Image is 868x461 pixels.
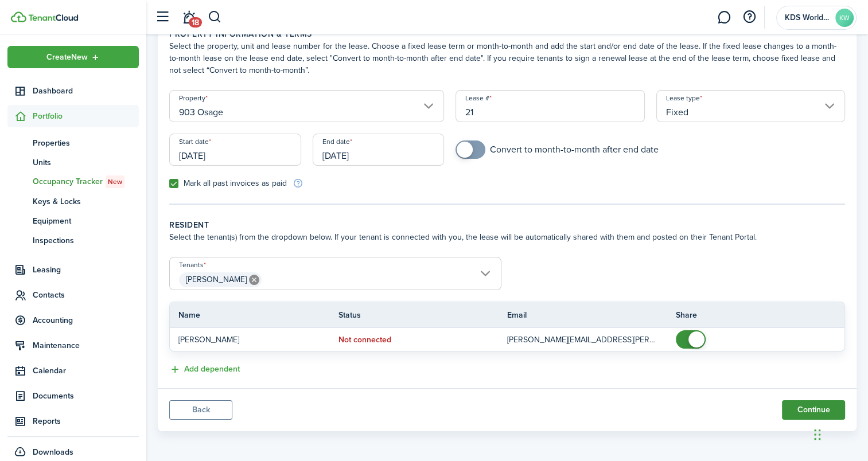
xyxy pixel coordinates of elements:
p: [PERSON_NAME][EMAIL_ADDRESS][PERSON_NAME][DOMAIN_NAME] [507,334,659,346]
wizard-step-header-description: Select the tenant(s) from the dropdown below. If your tenant is connected with you, the lease wil... [169,231,845,243]
span: New [108,177,122,187]
status: Not connected [338,335,391,345]
span: 18 [189,17,202,28]
input: mm/dd/yyyy [169,134,301,166]
span: Keys & Locks [33,196,139,208]
span: Portfolio [33,110,139,122]
span: Leasing [33,264,139,276]
span: Occupancy Tracker [33,175,139,188]
th: Status [338,309,507,321]
span: Dashboard [33,85,139,97]
th: Email [507,309,676,321]
span: Downloads [33,446,73,458]
label: Mark all past invoices as paid [169,179,287,188]
a: Inspections [7,230,139,250]
wizard-step-header-description: Select the property, unit and lease number for the lease. Choose a fixed lease term or month-to-m... [169,40,845,76]
button: Add dependent [169,363,240,376]
a: Equipment [7,211,139,230]
span: Units [33,157,139,169]
th: Share [676,309,844,321]
span: [PERSON_NAME] [186,274,247,286]
span: Create New [46,53,88,61]
span: Calendar [33,365,139,377]
div: Drag [814,417,821,452]
button: Open resource center [739,7,759,27]
span: Maintenance [33,339,139,351]
a: Dashboard [7,80,139,102]
button: Open sidebar [151,6,173,28]
p: [PERSON_NAME] [178,334,321,346]
span: Inspections [33,235,139,247]
span: Documents [33,390,139,402]
span: Accounting [33,314,139,326]
wizard-step-header-title: Resident [169,219,845,231]
a: Keys & Locks [7,192,139,211]
iframe: Chat Widget [811,406,868,461]
button: Continue [782,400,845,420]
span: Reports [33,415,139,427]
a: Messaging [713,3,735,32]
a: Reports [7,410,139,432]
th: Name [170,309,338,321]
a: Notifications [178,3,200,32]
span: Properties [33,137,139,149]
input: mm/dd/yyyy [313,134,445,166]
a: Occupancy TrackerNew [7,172,139,192]
button: Back [169,400,232,420]
img: TenantCloud [11,11,26,22]
img: TenantCloud [28,14,78,21]
button: Search [208,7,222,27]
a: Units [7,153,139,172]
span: Equipment [33,215,139,227]
span: KDS Worldwide LLC [785,14,831,22]
avatar-text: KW [835,9,854,27]
button: Open menu [7,46,139,68]
span: Contacts [33,289,139,301]
input: Select a property [169,90,444,122]
a: Properties [7,133,139,153]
